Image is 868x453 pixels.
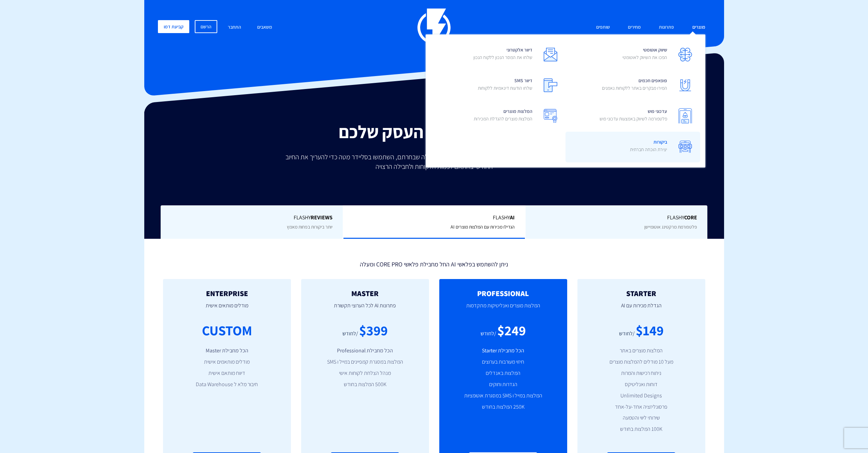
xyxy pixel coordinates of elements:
li: הכל מחבילת Master [173,347,281,355]
span: פופאפים חכמים [602,75,667,95]
div: $399 [359,321,388,340]
a: המלצות מוצריםהמלצות מוצרים להגדלת המכירות [431,101,565,132]
li: הכל מחבילת Professional [311,347,419,355]
div: ניתן להשתמש בפלאשי AI החל מחבילת פלאשי CORE PRO ומעלה [158,258,710,269]
h2: MASTER [311,289,419,297]
span: עדכוני פוש [600,106,667,126]
b: AI [510,214,515,221]
li: הכל מחבילת Starter [450,347,557,355]
a: מחירים [623,20,646,35]
li: המלצות מוצרים באתר [588,347,695,355]
a: דיוור אלקטרונישלחו את המסר הנכון ללקוח הנכון [431,40,565,70]
span: שיווק אוטומטי [622,45,667,64]
span: Flashy [536,214,697,222]
li: Unlimited Designs [588,392,695,400]
p: שלחו הודעות דינאמיות ללקוחות [478,85,532,91]
li: 100K המלצות בחודש [588,425,695,433]
li: חיבור מלא ל Data Warehouse [173,381,281,389]
span: דיוור SMS [478,75,532,95]
b: Core [684,214,697,221]
a: שיווק אוטומטיהפכו את השיווק לאוטומטי [565,40,700,70]
li: 500K המלצות בחודש [311,381,419,389]
a: הרשם [195,20,217,33]
a: התחבר [223,20,246,35]
a: פופאפים חכמיםהמירו מבקרים באתר ללקוחות נאמנים [565,70,700,101]
div: $249 [497,321,526,340]
p: הפכו את השיווק לאוטומטי [622,54,667,61]
b: REVIEWS [311,214,333,221]
p: המלצות מוצרים ואנליטיקות מתקדמות [450,297,557,321]
li: חיזוי מעורבות בערוצים [450,358,557,366]
div: /לחודש [619,330,635,338]
a: פתרונות [654,20,679,35]
p: שלחו את המסר הנכון ללקוח הנכון [473,54,532,61]
p: המחיר החודשי משתנה בהתאם לכמות אנשי הקשר בחשבון ולחבילה שבחרתם, השתמשו בסליידר מטה כדי להעריך את ... [281,152,588,171]
li: המלצות במייל ו SMS במסגרת אוטומציות [450,392,557,400]
a: עדכוני פושפלטפורמה לשיווק באמצעות עדכוני פוש [565,101,700,132]
p: המירו מבקרים באתר ללקוחות נאמנים [602,85,667,91]
li: 250K המלצות בחודש [450,403,557,411]
li: הגדרות וחוקים [450,381,557,389]
p: פתרונות AI לכל הערוצי תקשורת [311,297,419,321]
span: יותר ביקורות בפחות מאמץ [287,224,333,230]
li: ניתוח רכישות והמרות [588,369,695,377]
div: $149 [636,321,664,340]
span: דיוור אלקטרוני [473,45,532,64]
p: יצירת הוכחה חברתית [630,146,667,153]
h2: PROFESSIONAL [450,289,557,297]
p: פלטפורמה לשיווק באמצעות עדכוני פוש [600,115,667,122]
h2: STARTER [588,289,695,297]
a: משאבים [252,20,277,35]
p: המלצות מוצרים להגדלת המכירות [474,115,532,122]
div: /לחודש [342,330,358,338]
a: שותפים [591,20,615,35]
p: מודלים מותאים אישית [173,297,281,321]
li: פרסונליזציה אחד-על-אחד [588,403,695,411]
span: ביקורות [630,137,667,156]
div: CUSTOM [202,321,252,340]
li: שירותי ליווי והטמעה [588,414,695,422]
div: /לחודש [481,330,496,338]
a: דיוור SMSשלחו הודעות דינאמיות ללקוחות [431,70,565,101]
span: Flashy [354,214,515,222]
li: מעל 10 מודלים להמלצות מוצרים [588,358,695,366]
p: הגדלת מכירות עם AI [588,297,695,321]
li: מנהל הצלחת לקוחות אישי [311,369,419,377]
li: המלצות באנדלים [450,369,557,377]
a: ביקורותיצירת הוכחה חברתית [565,132,700,162]
span: המלצות מוצרים [474,106,532,126]
span: Flashy [171,214,333,222]
h2: גדלים ביחד עם העסק שלכם [149,122,719,142]
span: פלטפורמת מרקטינג אוטומיישן [644,224,697,230]
li: דיווח מותאם אישית [173,369,281,377]
a: מוצרים [687,20,710,35]
li: המלצות במסגרת קמפיינים במייל ו SMS [311,358,419,366]
a: קביעת דמו [158,20,189,33]
li: מודלים מותאמים אישית [173,358,281,366]
h2: ENTERPRISE [173,289,281,297]
span: הגדילו מכירות עם המלצות מוצרים AI [451,224,515,230]
li: דוחות ואנליטיקס [588,381,695,389]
